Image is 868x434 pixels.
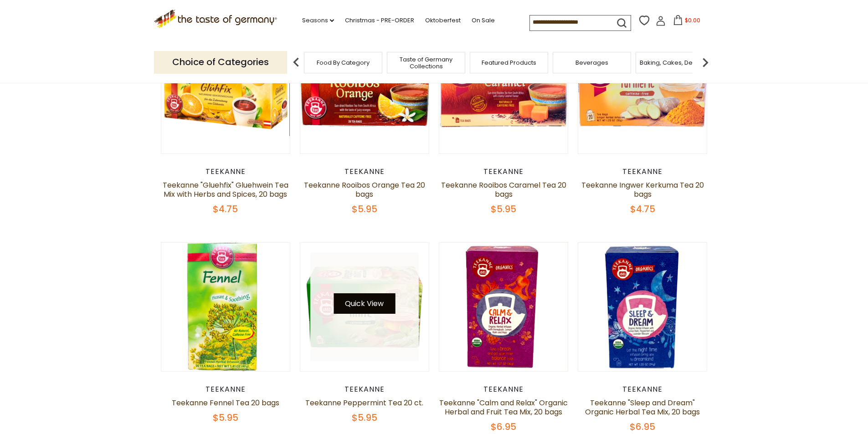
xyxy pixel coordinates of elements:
[578,25,707,153] img: Teekanne
[630,420,655,433] span: $6.95
[390,56,462,70] a: Taste of Germany Collections
[300,25,429,153] img: Teekanne
[161,167,291,176] div: Teekanne
[300,167,430,176] div: Teekanne
[491,420,516,433] span: $6.95
[491,203,516,215] span: $5.95
[302,15,334,26] a: Seasons
[352,411,377,424] span: $5.95
[213,203,238,215] span: $4.75
[213,411,238,424] span: $5.95
[685,16,700,24] span: $0.00
[425,15,461,26] a: Oktoberfest
[575,59,608,66] a: Beverages
[161,385,291,394] div: Teekanne
[578,243,707,372] img: Teekanne
[640,59,710,66] a: Baking, Cakes, Desserts
[472,15,495,26] a: On Sale
[304,180,425,199] a: Teekanne Rooibos Orange Tea 20 bags
[317,59,370,66] a: Food By Category
[352,203,377,215] span: $5.95
[300,385,430,394] div: Teekanne
[585,398,700,417] a: Teekanne "Sleep and Dream" Organic Herbal Tea Mix, 20 bags
[439,385,569,394] div: Teekanne
[668,15,706,29] button: $0.00
[439,25,568,153] img: Teekanne
[161,243,290,372] img: Teekanne
[172,398,279,408] a: Teekanne Fennel Tea 20 bags
[482,59,536,66] a: Featured Products
[345,15,414,26] a: Christmas - PRE-ORDER
[439,167,569,176] div: Teekanne
[630,203,655,215] span: $4.75
[334,293,395,314] button: Quick View
[161,25,290,153] img: Teekanne
[578,385,708,394] div: Teekanne
[300,243,429,372] img: Teekanne
[439,243,568,372] img: Teekanne
[441,180,566,199] a: Teekanne Rooibos Caramel Tea 20 bags
[578,167,708,176] div: Teekanne
[696,53,714,71] img: next arrow
[163,180,288,199] a: Teekanne "Gluehfix" Gluehwein Tea Mix with Herbs and Spices, 20 bags
[154,51,287,73] p: Choice of Categories
[581,180,704,199] a: Teekanne Ingwer Kerkuma Tea 20 bags
[305,398,423,408] a: Teekanne Peppermint Tea 20 ct.
[287,53,305,71] img: previous arrow
[439,398,568,417] a: Teekanne "Calm and Relax" Organic Herbal and Fruit Tea Mix, 20 bags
